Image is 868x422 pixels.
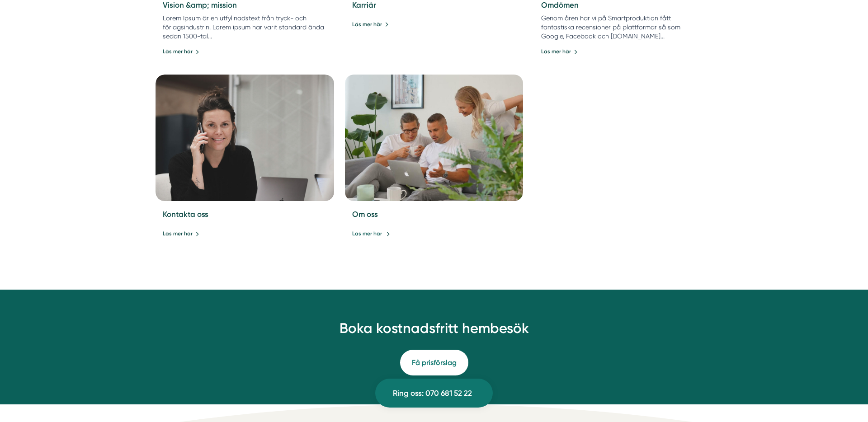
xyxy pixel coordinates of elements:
[345,75,524,201] a: Smartproduktion,
[400,350,468,375] a: Få prisförslag
[393,387,472,399] span: Ring oss: 070 681 52 22
[340,71,528,204] img: Smartproduktion,
[352,230,390,238] a: Läs mer här
[163,210,208,219] a: Kontakta oss
[541,47,578,56] a: Läs mer här
[163,47,199,56] a: Läs mer här
[375,379,493,408] a: Ring oss: 070 681 52 22
[156,75,334,201] img: Kontakta oss
[541,14,705,41] p: Genom åren har vi på Smartproduktion fått fantastiska recensioner på plattformar så som Google, F...
[163,14,327,41] p: Lorem Ipsum är en utfyllnadstext från tryck- och förlagsindustrin. Lorem ipsum har varit standard...
[352,0,376,9] a: Karriär
[287,319,581,344] h2: Boka kostnadsfritt hembesök
[352,20,389,29] a: Läs mer här
[163,230,199,238] a: Läs mer här
[352,210,378,219] a: Om oss
[541,0,579,9] a: Omdömen
[163,0,237,9] a: Vision &amp; mission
